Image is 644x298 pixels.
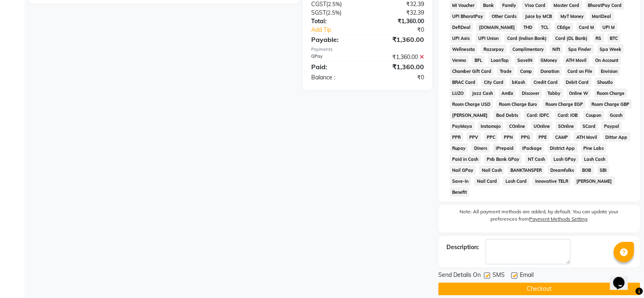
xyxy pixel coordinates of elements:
[327,9,339,16] span: 2.5%
[305,35,367,44] div: Payable:
[450,55,469,65] span: Venmo
[580,121,598,131] span: SCard
[532,176,571,186] span: Innovative TELR
[438,283,640,295] button: Checkout
[567,88,591,98] span: Online W
[499,0,519,10] span: Family
[519,143,544,153] span: iPackage
[510,44,546,54] span: Complimentary
[476,22,517,32] span: [DOMAIN_NAME]
[531,121,552,131] span: UOnline
[367,35,430,44] div: ₹1,360.00
[450,121,475,131] span: PayMaya
[450,11,486,21] span: UPI BharatPay
[478,121,503,131] span: Instamojo
[493,143,516,153] span: iPrepaid
[593,33,604,43] span: RS
[552,132,570,142] span: CAMP
[450,44,478,54] span: Wellnessta
[551,154,578,164] span: Lash GPay
[597,44,624,54] span: Spa Week
[525,154,547,164] span: NT Cash
[565,66,595,76] span: Card on File
[493,110,521,120] span: Bad Debts
[471,143,490,153] span: Diners
[607,33,621,43] span: BTC
[580,165,594,175] span: BOB
[549,44,563,54] span: Nift
[589,11,614,21] span: MariDeal
[305,73,367,82] div: Balance :
[367,17,430,26] div: ₹1,360.00
[311,0,326,8] span: CGST
[509,77,528,87] span: bKash
[574,132,600,142] span: ATH Movil
[450,77,478,87] span: BRAC Card
[514,55,535,65] span: SaveIN
[489,11,519,21] span: Other Cards
[378,26,430,34] div: ₹0
[600,22,617,32] span: UPI M
[450,110,490,120] span: [PERSON_NAME]
[551,0,582,10] span: Master Card
[305,26,378,34] a: Add Tip
[479,165,504,175] span: Nail Cash
[481,44,506,54] span: Razorpay
[367,62,430,72] div: ₹1,360.00
[576,22,597,32] span: Card M
[589,99,632,109] span: Room Charge GBP
[595,77,615,87] span: Shoutlo
[554,22,573,32] span: CEdge
[574,176,615,186] span: [PERSON_NAME]
[538,66,562,76] span: Donation
[563,55,589,65] span: ATH Movil
[484,132,498,142] span: PPC
[607,110,625,120] span: Gcash
[311,46,424,53] div: Payments
[446,208,632,226] label: Note: All payment methods are added, by default. You can update your preferences from
[503,176,529,186] span: Lash Card
[594,88,627,98] span: Room Charge
[538,55,560,65] span: GMoney
[305,9,367,17] div: ( )
[474,176,499,186] span: Nail Card
[545,88,563,98] span: Tabby
[547,165,576,175] span: Dreamfolks
[582,154,608,164] span: Lash Cash
[563,77,591,87] span: Debit Card
[522,0,548,10] span: Visa Card
[480,0,496,10] span: Bank
[367,9,430,17] div: ₹32.39
[583,110,604,120] span: Coupon
[501,132,515,142] span: PPN
[446,243,479,252] div: Description:
[450,176,471,186] span: Save-In
[610,265,636,290] iframe: chat widget
[305,62,367,72] div: Paid:
[450,22,473,32] span: DefiDeal
[484,154,522,164] span: Pnb Bank GPay
[499,88,516,98] span: AmEx
[450,165,476,175] span: Nail GPay
[520,271,534,281] span: Email
[552,33,590,43] span: Card (DL Bank)
[519,132,533,142] span: PPG
[305,53,367,61] div: GPay
[367,53,430,61] div: ₹1,360.00
[466,132,481,142] span: PPV
[450,0,477,10] span: MI Voucher
[438,271,481,281] span: Send Details On
[475,33,501,43] span: UPI Union
[592,55,621,65] span: On Account
[597,165,609,175] span: SBI
[521,22,535,32] span: THD
[558,11,586,21] span: MyT Money
[555,110,580,120] span: Card: IOB
[519,88,542,98] span: Discover
[450,187,470,197] span: Benefit
[547,143,578,153] span: District App
[450,154,481,164] span: Paid in Cash
[496,99,539,109] span: Room Charge Euro
[517,66,534,76] span: Comp
[529,215,587,223] label: Payment Methods Setting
